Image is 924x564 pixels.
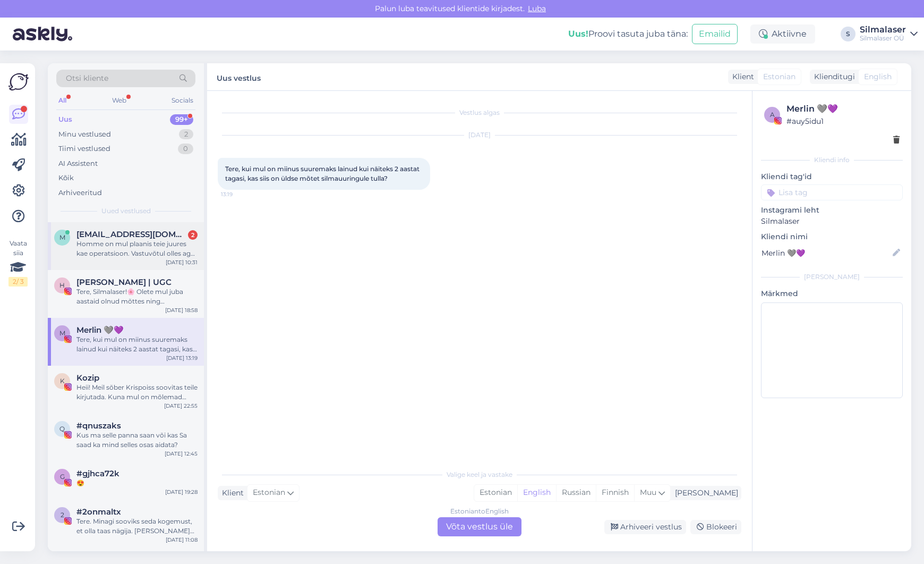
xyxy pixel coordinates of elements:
span: Uued vestlused [101,206,151,216]
span: g [60,473,65,481]
span: H [59,281,65,289]
div: 2 / 3 [8,277,28,287]
p: Silmalaser [761,216,903,227]
p: Instagrami leht [761,205,903,216]
input: Lisa tag [761,184,903,200]
span: Muu [640,487,656,497]
span: Tere, kui mul on miinus suuremaks lainud kui näiteks 2 aastat tagasi, kas siis on üldse mõtet sil... [225,165,421,182]
div: Uus [58,114,72,125]
span: K [60,377,65,385]
span: English [864,71,892,82]
div: AI Assistent [58,158,98,169]
div: 2 [179,129,193,140]
span: #gjhca72k [76,469,119,478]
div: [DATE] 11:08 [166,536,198,544]
p: Kliendi tag'id [761,171,903,182]
div: # auy5idu1 [786,115,900,127]
span: 13:19 [221,190,261,198]
div: Kõik [58,173,74,183]
div: Estonian to English [450,507,509,516]
div: Kus ma selle panna saan või kas Sa saad ka mind selles osas aidata? [76,431,198,450]
div: Homme on mul plaanis teie juures kae operatsioon. Vastuvõtul olles aga jäid mul veel mõned küsimu... [76,239,198,258]
span: q [59,425,65,433]
span: #2onmaltx [76,507,121,517]
span: Luba [525,4,549,13]
div: Socials [169,94,195,107]
img: Askly Logo [8,72,29,92]
span: Estonian [253,487,285,499]
a: SilmalaserSilmalaser OÜ [860,26,918,43]
div: Arhiveeritud [58,188,102,198]
div: Klient [728,71,754,82]
div: Tere. Minagi sooviks seda kogemust, et olla taas nägija. [PERSON_NAME] alates neljandast klassist... [76,517,198,536]
div: Vaata siia [8,239,28,287]
div: Klienditugi [810,71,855,82]
div: [DATE] 22:55 [164,402,198,410]
span: m [59,233,65,241]
div: Silmalaser [860,26,906,34]
div: Merlin 🩶💜 [786,103,900,115]
label: Uus vestlus [217,70,261,84]
div: Klient [218,487,244,499]
span: Merlin 🩶💜 [76,325,124,335]
span: 2 [61,511,64,519]
div: All [56,94,69,107]
div: [DATE] 18:58 [165,306,198,314]
div: Heii! Meil sõber Krispoiss soovitas teile kirjutada. Kuna mul on mõlemad silmad -5 kanti, siis mõ... [76,383,198,402]
div: Vestlus algas [218,108,741,117]
span: a [770,111,775,119]
div: 0 [178,144,193,154]
p: Märkmed [761,288,903,299]
div: [PERSON_NAME] [671,487,738,499]
div: S [841,27,855,41]
span: #qnuszaks [76,421,121,431]
span: Helge Kalde | UGC [76,277,172,287]
div: Estonian [474,485,517,501]
div: Valige keel ja vastake [218,470,741,479]
div: Kliendi info [761,155,903,165]
div: Web [110,94,129,107]
div: [PERSON_NAME] [761,272,903,282]
div: Russian [556,485,596,501]
div: Blokeeri [690,520,741,534]
div: Tiimi vestlused [58,144,110,154]
div: 99+ [170,114,193,125]
input: Lisa nimi [762,247,891,259]
div: [DATE] 19:28 [165,488,198,496]
div: Proovi tasuta juba täna: [568,28,688,40]
div: 2 [188,230,198,240]
span: marrau59@gmail.com [76,230,187,239]
p: Kliendi nimi [761,231,903,242]
div: [DATE] [218,130,741,140]
div: Arhiveeri vestlus [604,520,686,534]
span: Kozip [76,373,99,383]
div: Võta vestlus üle [438,517,521,536]
div: Finnish [596,485,634,501]
div: Silmalaser OÜ [860,34,906,43]
div: [DATE] 12:45 [165,450,198,458]
div: Tere, Silmalaser!🌸 Olete mul juba aastaid olnud mõttes ning [PERSON_NAME] ise olnud terve [PERSON... [76,287,198,306]
span: M [59,329,65,337]
span: Estonian [763,71,795,82]
span: Otsi kliente [66,73,108,84]
button: Emailid [692,24,738,44]
div: [DATE] 10:31 [166,258,198,266]
div: 😍 [76,478,198,488]
div: English [517,485,556,501]
b: Uus! [568,29,588,39]
div: [DATE] 13:19 [166,354,198,362]
div: Minu vestlused [58,129,111,140]
div: Tere, kui mul on miinus suuremaks lainud kui näiteks 2 aastat tagasi, kas siis on üldse mõtet sil... [76,335,198,354]
div: Aktiivne [750,24,815,44]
